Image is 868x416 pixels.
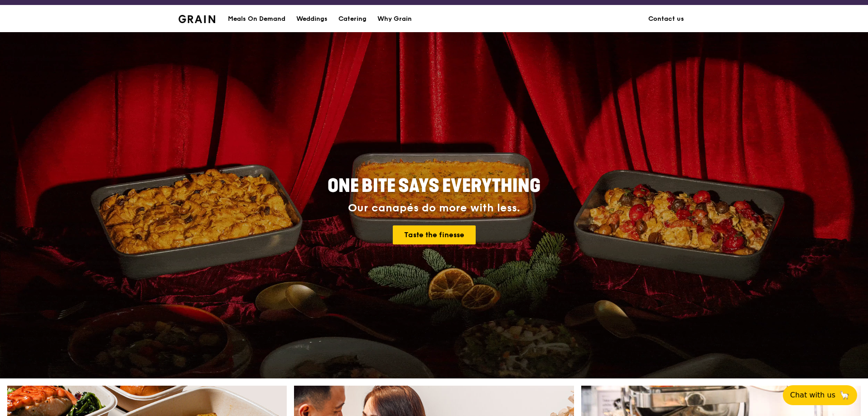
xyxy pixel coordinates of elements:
[790,390,835,401] span: Chat with us
[595,5,626,12] a: RSVP here
[372,5,417,33] a: Why Grain
[178,5,215,32] a: GrainGrain
[377,5,412,33] div: Why Grain
[178,15,215,23] img: Grain
[643,5,690,33] a: Contact us
[338,5,366,33] div: Catering
[291,5,333,33] a: Weddings
[393,225,476,244] a: Taste the finesse
[839,390,850,401] span: 🦙
[243,4,337,13] h3: A Virtual Wedding Affair
[328,175,540,197] span: ONE BITE SAYS EVERYTHING
[783,385,857,405] button: Chat with us🦙
[271,202,597,215] div: Our canapés do more with less.
[296,5,328,33] div: Weddings
[228,5,285,33] div: Meals On Demand
[333,5,372,33] a: Catering
[173,4,695,13] div: Plan the perfect celebration with us, all in a weekend, without stepping out the door.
